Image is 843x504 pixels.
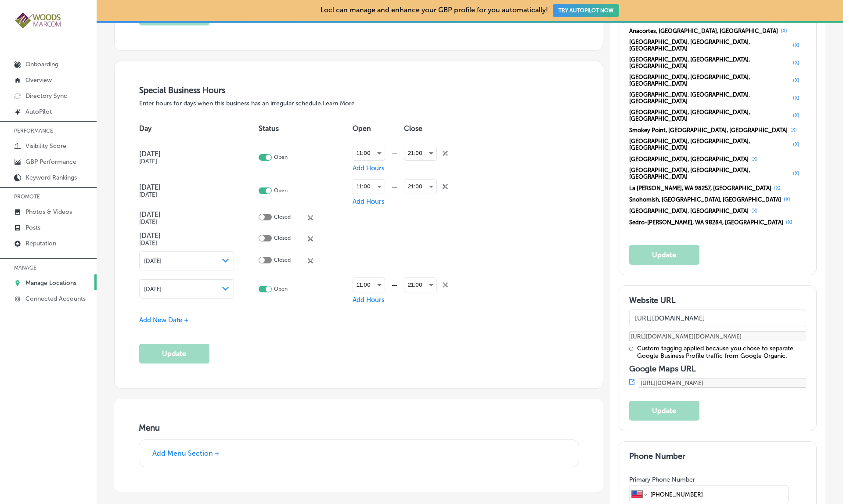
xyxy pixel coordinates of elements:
h5: [DATE] [139,158,234,165]
p: Closed [274,235,291,243]
span: [GEOGRAPHIC_DATA], [GEOGRAPHIC_DATA], [GEOGRAPHIC_DATA] [629,109,790,122]
h3: Google Maps URL [629,364,807,374]
h4: [DATE] [139,150,234,158]
h3: Phone Number [629,451,807,461]
span: [GEOGRAPHIC_DATA], [GEOGRAPHIC_DATA], [GEOGRAPHIC_DATA] [629,91,790,104]
span: Add Hours [353,198,385,205]
span: [GEOGRAPHIC_DATA], [GEOGRAPHIC_DATA], [GEOGRAPHIC_DATA] [629,138,790,151]
div: 21:00 [404,180,436,194]
label: Primary Phone Number [629,476,695,483]
span: Sedro-[PERSON_NAME], WA 98284, [GEOGRAPHIC_DATA] [629,219,783,226]
p: Open [274,187,288,194]
th: Open [353,116,404,140]
div: 11:00 [353,278,385,292]
span: La [PERSON_NAME], WA 98257, [GEOGRAPHIC_DATA] [629,185,771,191]
span: Snohomish, [GEOGRAPHIC_DATA], [GEOGRAPHIC_DATA] [629,196,781,203]
input: Phone number [649,486,786,502]
button: (X) [749,207,760,214]
div: — [385,281,404,289]
span: [GEOGRAPHIC_DATA], [GEOGRAPHIC_DATA] [629,156,749,162]
button: (X) [790,77,802,84]
p: GBP Performance [25,158,76,166]
p: Closed [274,257,291,265]
p: Onboarding [25,61,58,68]
button: (X) [749,155,760,162]
h4: [DATE] [139,210,234,219]
p: Overview [25,76,52,84]
span: Add New Date + [139,316,188,324]
h5: [DATE] [139,219,234,225]
p: AutoPilot [25,108,52,115]
h4: [DATE] [139,231,234,240]
p: Directory Sync [25,92,67,100]
img: 4a29b66a-e5ec-43cd-850c-b989ed1601aaLogo_Horizontal_BerryOlive_1000.jpg [14,11,62,29]
p: Open [274,154,288,161]
button: (X) [790,141,802,148]
span: Add Hours [353,296,385,304]
p: Visibility Score [25,142,66,150]
button: (X) [790,170,802,177]
p: Connected Accounts [25,295,86,302]
button: (X) [781,196,793,203]
span: [GEOGRAPHIC_DATA], [GEOGRAPHIC_DATA], [GEOGRAPHIC_DATA] [629,39,790,52]
p: Reputation [25,240,56,247]
span: [GEOGRAPHIC_DATA], [GEOGRAPHIC_DATA], [GEOGRAPHIC_DATA] [629,167,790,180]
p: Closed [274,214,291,222]
p: Photos & Videos [25,208,72,216]
h3: Special Business Hours [139,85,579,95]
button: TRY AUTOPILOT NOW [553,4,619,17]
h5: [DATE] [139,191,234,198]
h3: Website URL [629,295,807,305]
span: [GEOGRAPHIC_DATA], [GEOGRAPHIC_DATA] [629,208,749,214]
span: [DATE] [144,258,162,264]
th: Close [404,116,469,140]
button: (X) [771,184,783,191]
button: (X) [783,219,795,226]
button: (X) [778,27,790,34]
a: Learn More [323,100,355,107]
button: Update [629,401,699,421]
input: Add Location Website [629,310,807,327]
h5: [DATE] [139,240,234,246]
button: (X) [790,59,802,66]
span: Smokey Point, [GEOGRAPHIC_DATA], [GEOGRAPHIC_DATA] [629,127,788,133]
div: 11:00 [353,180,385,194]
span: [GEOGRAPHIC_DATA], [GEOGRAPHIC_DATA], [GEOGRAPHIC_DATA] [629,74,790,87]
span: Add Hours [353,164,385,172]
th: Day [139,116,259,140]
p: Posts [25,224,40,231]
button: Update [139,344,209,364]
span: [GEOGRAPHIC_DATA], [GEOGRAPHIC_DATA], [GEOGRAPHIC_DATA] [629,56,790,69]
div: 21:00 [404,146,436,160]
div: Custom tagging applied because you chose to separate Google Business Profile traffic from Google ... [637,345,807,360]
th: Status [259,116,353,140]
p: Manage Locations [25,279,76,287]
button: Update [629,245,699,265]
button: (X) [790,42,802,49]
div: 11:00 [353,146,385,160]
button: (X) [790,112,802,119]
h4: [DATE] [139,183,234,191]
button: Add Menu Section + [150,449,222,458]
p: Keyword Rankings [25,174,77,181]
div: 21:00 [404,278,436,292]
p: Enter hours for days when this business has an irregular schedule. [139,100,579,107]
div: — [385,149,404,158]
button: (X) [790,94,802,101]
div: — [385,183,404,191]
h3: Menu [139,423,579,433]
span: Anacortes, [GEOGRAPHIC_DATA], [GEOGRAPHIC_DATA] [629,28,778,34]
button: (X) [788,126,800,133]
p: Open [274,286,288,292]
span: [DATE] [144,286,162,292]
